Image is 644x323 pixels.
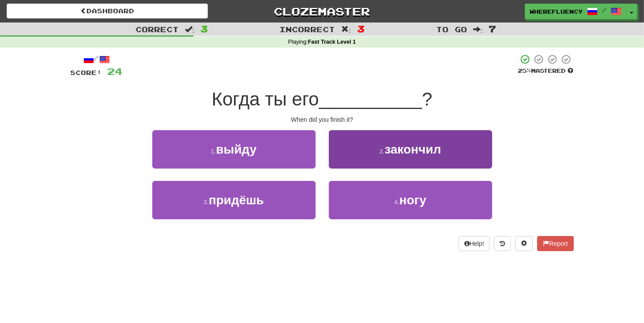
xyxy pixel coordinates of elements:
button: 3.придёшь [152,181,316,219]
button: Round history (alt+y) [494,236,511,251]
span: Score: [71,69,102,76]
span: ногу [399,193,426,207]
div: / [71,54,123,65]
strong: Fast Track Level 1 [308,39,356,45]
span: : [473,26,483,33]
span: 24 [108,66,123,77]
button: 1.выйду [152,130,316,169]
small: 4 . [394,199,399,206]
span: wherefluency [530,8,583,15]
div: Mastered [518,67,574,75]
span: ? [422,89,432,109]
span: придёшь [209,193,264,207]
span: 7 [489,23,496,34]
button: 4.ногу [329,181,492,219]
small: 1 . [211,148,216,155]
span: __________ [319,89,422,109]
small: 2 . [380,148,385,155]
button: Help! [459,236,490,251]
span: / [602,7,606,13]
span: Когда ты его [212,89,319,109]
button: 2.закончил [329,130,492,169]
span: Correct [136,25,179,34]
a: Clozemaster [221,4,422,19]
a: Dashboard [7,4,208,19]
a: wherefluency / [525,4,626,19]
span: Incorrect [279,25,335,34]
span: 25 % [518,67,531,74]
span: 3 [200,23,208,34]
span: : [185,26,195,33]
small: 3 . [203,199,209,206]
span: : [341,26,351,33]
span: закончил [384,143,441,156]
span: выйду [216,143,256,156]
span: To go [436,25,467,34]
span: 3 [357,23,365,34]
div: When did you finish it? [71,115,574,124]
button: Report [537,236,573,251]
